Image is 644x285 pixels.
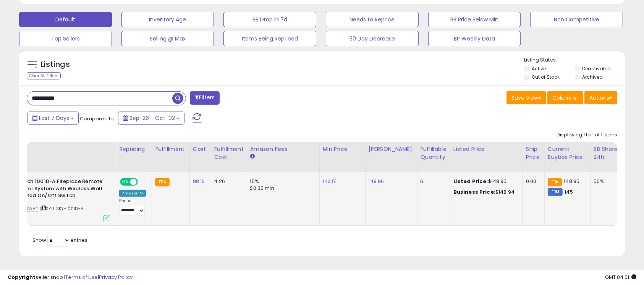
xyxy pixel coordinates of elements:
div: $0.30 min [250,185,314,192]
div: [PERSON_NAME] [369,145,414,153]
span: Show: entries [32,236,87,244]
button: Inventory Age [121,12,214,27]
div: Clear All Filters [27,72,61,79]
span: Last 7 Days [39,114,69,122]
div: Amazon Fees [250,145,316,153]
div: Repricing [119,145,149,153]
div: seller snap | | [8,274,133,281]
button: Save View [506,91,546,104]
span: ON [121,179,130,185]
div: 4.26 [214,178,241,185]
div: Displaying 1 to 1 of 1 items [557,131,617,139]
div: Listed Price [453,145,519,153]
div: 0.00 [526,178,539,185]
div: Current Buybox Price [548,145,587,161]
button: Sep-26 - Oct-02 [118,112,184,125]
label: Out of Stock [532,74,560,80]
div: Ship Price [526,145,541,161]
a: Terms of Use [65,274,98,281]
button: Filters [190,91,220,105]
div: Min Price [323,145,362,153]
button: Needs to Reprice [326,12,419,27]
b: Business Price: [453,188,495,196]
div: 50% [594,178,619,185]
span: Columns [552,94,576,102]
h5: Listings [40,59,70,70]
p: Listing States: [524,57,625,64]
button: Columns [547,91,583,104]
b: Listed Price: [453,178,488,185]
small: FBM [548,188,563,196]
button: Non Competitive [530,12,623,27]
span: OFF [137,179,149,185]
div: $148.95 [453,178,517,185]
label: Active [532,65,546,72]
span: Compared to: [80,115,115,122]
small: FBA [155,178,169,186]
small: Amazon Fees. [250,153,255,160]
button: Items Being Repriced [223,31,316,46]
b: Skytech 1001D-A Fireplace Remote Control System with Wireless Wall Mounted On/Off Switch [13,178,105,201]
span: 145 [565,188,573,196]
div: Amazon AI [119,190,146,197]
button: Selling @ Max [121,31,214,46]
div: Preset: [119,198,146,215]
button: Last 7 Days [28,112,79,125]
label: Archived [582,74,603,80]
span: | SKU: SKY-1001D-A [40,206,83,212]
a: 143.51 [323,178,337,185]
button: BP Weekly Data [428,31,521,46]
div: 6 [421,178,444,185]
button: Top Sellers [19,31,112,46]
div: Fulfillment Cost [214,145,244,161]
div: 15% [250,178,314,185]
a: Privacy Policy [99,274,133,281]
span: Sep-26 - Oct-02 [129,114,175,122]
a: 98.10 [193,178,205,185]
small: FBA [548,178,562,186]
button: Actions [584,91,617,104]
button: BB Price Below Min [428,12,521,27]
span: 148.95 [564,178,579,185]
div: BB Share 24h. [594,145,621,161]
div: Fulfillment [155,145,186,153]
a: 148.96 [369,178,384,185]
div: $148.94 [453,189,517,196]
span: 2025-10-10 04:01 GMT [605,274,636,281]
button: 30 Day Decrease [326,31,419,46]
button: Default [19,12,112,27]
label: Deactivated [582,65,611,72]
strong: Copyright [8,274,36,281]
div: Cost [193,145,208,153]
div: Fulfillable Quantity [421,145,447,161]
button: BB Drop in 7d [223,12,316,27]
